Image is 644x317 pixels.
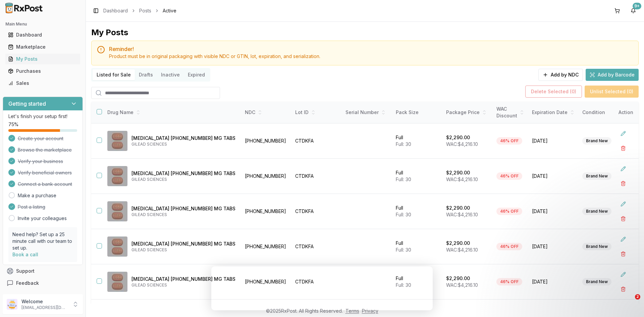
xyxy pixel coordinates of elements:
[18,181,72,188] span: Connect a bank account
[582,137,611,145] div: Brand New
[633,3,641,9] div: 9+
[345,109,388,116] div: Serial Number
[21,298,68,305] p: Welcome
[18,192,56,199] a: Make a purchase
[617,163,629,175] button: Edit
[617,198,629,210] button: Edit
[345,308,359,314] a: Terms
[496,137,522,145] div: 46% OFF
[93,69,135,80] button: Listed for Sale
[396,212,411,217] span: Full: 30
[392,102,442,123] th: Pack Size
[8,113,77,120] p: Let's finish your setup first!
[446,134,470,141] p: $2,290.00
[5,41,80,53] a: Marketplace
[3,66,83,76] button: Purchases
[16,280,39,286] span: Feedback
[446,247,478,253] span: WAC: $4,216.10
[586,69,639,81] button: Add by Barcode
[103,7,128,14] a: Dashboard
[107,109,235,116] div: Drug Name
[8,32,77,38] div: Dashboard
[617,248,629,260] button: Delete
[3,78,83,89] button: Sales
[131,177,235,182] p: GILEAD SCIENCES
[5,21,80,27] h2: Main Menu
[532,109,574,116] div: Expiration Date
[5,77,80,89] a: Sales
[582,172,611,180] div: Brand New
[582,208,611,215] div: Brand New
[131,247,235,253] p: GILEAD SCIENCES
[532,138,574,144] span: [DATE]
[135,69,157,80] button: Drafts
[496,278,522,285] div: 46% OFF
[578,102,629,123] th: Condition
[131,170,235,177] p: [MEDICAL_DATA] [PHONE_NUMBER] MG TABS
[446,212,478,217] span: WAC: $4,216.10
[613,102,639,123] th: Action
[107,131,127,151] img: Biktarvy 50-200-25 MG TABS
[8,56,77,62] div: My Posts
[184,69,209,80] button: Expired
[446,176,478,182] span: WAC: $4,216.10
[396,247,411,253] span: Full: 30
[362,308,378,314] a: Privacy
[5,65,80,77] a: Purchases
[617,142,629,154] button: Delete
[157,69,184,80] button: Inactive
[392,159,442,194] td: Full
[617,233,629,245] button: Edit
[8,121,18,128] span: 75 %
[446,205,470,211] p: $2,290.00
[18,135,63,142] span: Create your account
[446,169,470,176] p: $2,290.00
[5,53,80,65] a: My Posts
[131,212,235,217] p: GILEAD SCIENCES
[241,159,291,194] td: [PHONE_NUMBER]
[446,275,470,282] p: $2,290.00
[12,252,38,257] a: Book a call
[291,229,341,264] td: CTDKFA
[3,54,83,64] button: My Posts
[8,44,77,50] div: Marketplace
[241,229,291,264] td: [PHONE_NUMBER]
[3,3,46,13] img: RxPost Logo
[532,243,574,250] span: [DATE]
[496,106,524,119] div: WAC Discount
[396,141,411,147] span: Full: 30
[245,109,287,116] div: NDC
[532,208,574,215] span: [DATE]
[131,282,235,288] p: GILEAD SCIENCES
[582,243,611,250] div: Brand New
[291,159,341,194] td: CTDKFA
[131,135,235,142] p: [MEDICAL_DATA] [PHONE_NUMBER] MG TABS
[7,299,17,310] img: User avatar
[392,264,442,300] td: Full
[392,194,442,229] td: Full
[18,158,63,165] span: Verify your business
[107,201,127,221] img: Biktarvy 50-200-25 MG TABS
[12,231,73,251] p: Need help? Set up a 25 minute call with our team to set up.
[109,53,633,60] div: Product must be in original packaging with visible NDC or GTIN, lot, expiration, and serialization.
[291,123,341,159] td: CTDKFA
[446,240,470,247] p: $2,290.00
[241,264,291,300] td: [PHONE_NUMBER]
[617,177,629,190] button: Delete
[91,27,128,38] div: My Posts
[18,204,45,210] span: Post a listing
[446,282,478,288] span: WAC: $4,216.10
[635,294,640,300] span: 2
[211,266,433,310] iframe: Survey from RxPost
[107,166,127,186] img: Biktarvy 50-200-25 MG TABS
[107,236,127,257] img: Biktarvy 50-200-25 MG TABS
[5,29,80,41] a: Dashboard
[21,305,68,310] p: [EMAIL_ADDRESS][DOMAIN_NAME]
[617,213,629,225] button: Delete
[392,229,442,264] td: Full
[295,109,337,116] div: Lot ID
[131,205,235,212] p: [MEDICAL_DATA] [PHONE_NUMBER] MG TABS
[3,277,83,289] button: Feedback
[496,208,522,215] div: 46% OFF
[446,109,488,116] div: Package Price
